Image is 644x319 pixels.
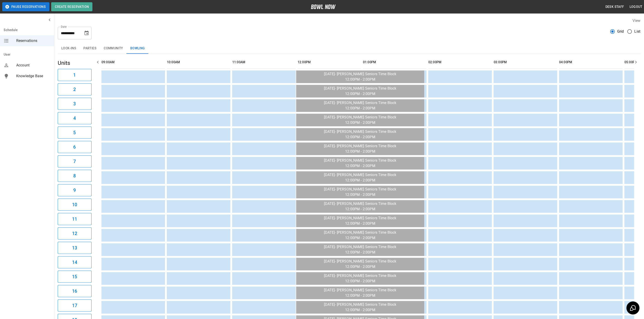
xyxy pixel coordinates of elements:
h6: 11 [72,215,77,223]
label: View [633,18,640,23]
button: 1 [58,69,92,81]
span: Account [16,63,50,68]
button: 13 [58,242,92,254]
h6: 7 [73,158,76,165]
button: 11 [58,213,92,225]
h6: 4 [73,115,76,122]
h6: 8 [73,172,76,179]
img: logo [311,5,336,9]
span: Reservations [16,38,50,43]
button: 15 [58,271,92,283]
button: 3 [58,98,92,110]
div: inventory tabs [58,43,640,54]
button: 6 [58,141,92,153]
button: Lock-ins [58,43,80,54]
h6: 3 [73,100,76,107]
h6: 6 [73,143,76,151]
button: Desk Staff [604,3,626,11]
button: 16 [58,285,92,297]
button: 2 [58,83,92,95]
h6: 15 [72,273,77,280]
button: 5 [58,127,92,139]
h6: 9 [73,187,76,194]
button: 4 [58,112,92,124]
button: Logout [628,3,644,11]
h6: 5 [73,129,76,136]
h6: 2 [73,86,76,93]
th: 09:00AM [101,56,165,69]
button: 8 [58,170,92,182]
button: 12 [58,227,92,240]
button: 17 [58,299,92,312]
button: 10 [58,199,92,211]
th: 11:00AM [232,56,296,69]
button: Pause Reservations [2,2,49,11]
button: 9 [58,184,92,196]
button: 14 [58,256,92,268]
button: Choose date, selected date is Sep 2, 2025 [82,29,91,38]
button: Parties [80,43,100,54]
button: Create Reservation [51,2,92,11]
h6: 16 [72,287,77,295]
h6: 10 [72,201,77,208]
h5: Units [58,59,92,67]
button: 7 [58,155,92,167]
th: 12:00PM [298,56,361,69]
h6: 14 [72,259,77,266]
h6: 1 [73,71,76,79]
span: List [634,29,640,34]
span: Knowledge Base [16,73,50,79]
button: Bowling [127,43,149,54]
span: Grid [617,29,624,34]
th: 10:00AM [167,56,230,69]
button: Community [100,43,127,54]
h6: 17 [72,302,77,309]
h6: 13 [72,244,77,251]
h6: 12 [72,230,77,237]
